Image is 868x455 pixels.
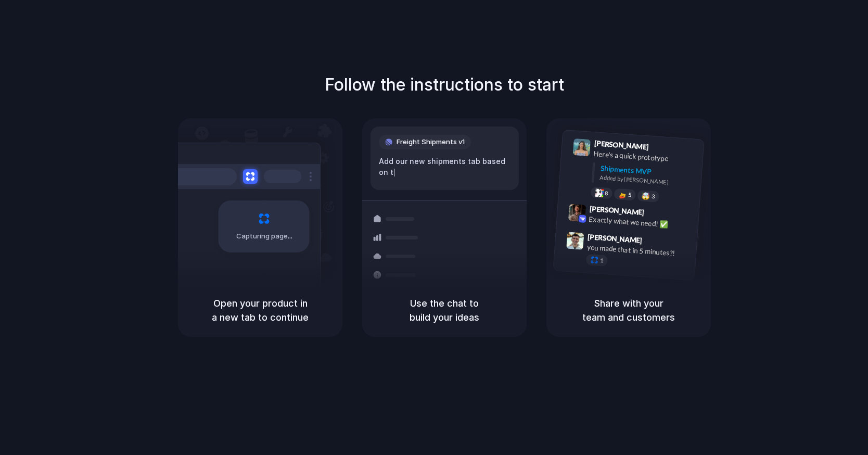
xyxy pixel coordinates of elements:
[586,242,691,260] div: you made that in 5 minutes?!
[647,208,669,221] span: 9:42 AM
[642,192,650,200] div: 🤯
[393,168,396,176] span: |
[589,203,644,218] span: [PERSON_NAME]
[605,191,608,196] span: 8
[190,296,330,324] h5: Open your product in a new tab to continue
[593,148,697,166] div: Here's a quick prototype
[645,236,667,248] span: 9:47 AM
[379,156,510,178] div: Add our new shipments tab based on t
[599,173,695,188] div: Added by [PERSON_NAME]
[600,258,604,263] span: 1
[652,143,673,155] span: 9:41 AM
[236,231,294,242] span: Capturing page
[594,137,649,153] span: [PERSON_NAME]
[559,296,698,324] h5: Share with your team and customers
[600,163,696,180] div: Shipments MVP
[325,72,564,97] h1: Follow the instructions to start
[628,192,632,198] span: 5
[375,296,514,324] h5: Use the chat to build your ideas
[652,194,655,199] span: 3
[589,214,693,232] div: Exactly what we need! ✅
[397,137,465,147] span: Freight Shipments v1
[588,231,643,246] span: [PERSON_NAME]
